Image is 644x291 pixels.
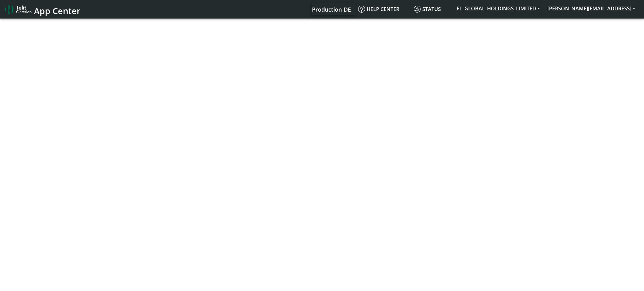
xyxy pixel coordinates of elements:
[312,6,351,13] span: Production-DE
[544,3,639,14] button: [PERSON_NAME][EMAIL_ADDRESS]
[414,6,421,13] img: status.svg
[358,6,399,13] span: Help center
[411,3,453,15] a: Status
[356,3,411,15] a: Help center
[5,4,31,14] img: logo-telit-cinterion-gw-new.png
[312,3,351,15] a: Your current platform instance
[5,3,80,16] a: App Center
[453,3,544,14] button: FL_GLOBAL_HOLDINGS_LIMITED
[358,6,365,13] img: knowledge.svg
[34,5,80,17] span: App Center
[414,6,441,13] span: Status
